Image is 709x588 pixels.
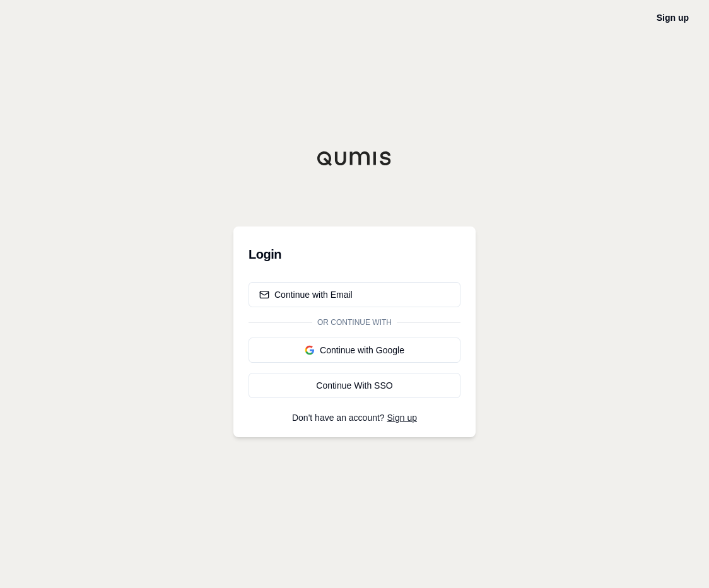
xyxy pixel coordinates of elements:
div: Continue With SSO [259,379,450,392]
h3: Login [249,242,460,267]
div: Continue with Google [259,344,450,356]
button: Continue with Email [249,282,460,307]
span: Or continue with [312,317,397,327]
div: Continue with Email [259,288,353,301]
a: Sign up [657,13,689,23]
button: Continue with Google [249,338,460,363]
a: Sign up [387,413,417,423]
a: Continue With SSO [249,373,460,398]
p: Don't have an account? [249,413,460,422]
img: Qumis [317,151,392,166]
